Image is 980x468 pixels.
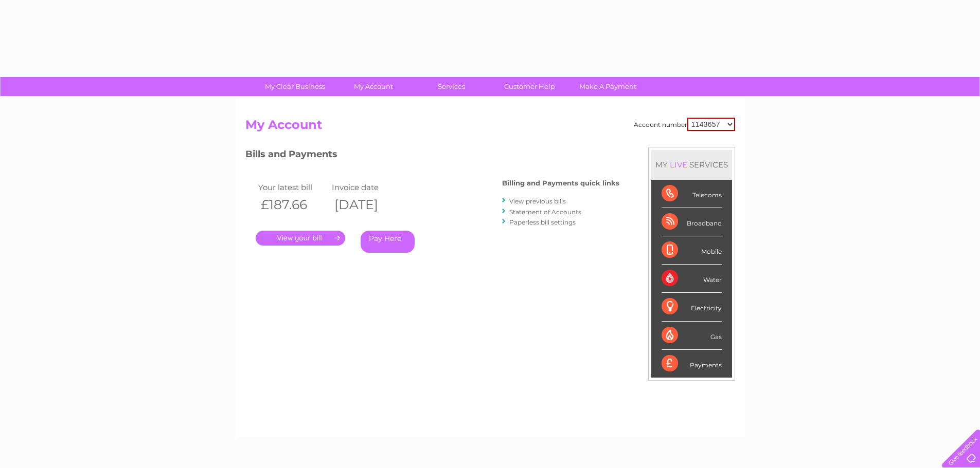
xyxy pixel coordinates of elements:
a: My Clear Business [253,77,337,96]
a: Paperless bill settings [509,218,576,226]
a: View previous bills [509,197,566,205]
div: Broadband [662,208,722,236]
div: LIVE [668,160,689,170]
div: MY SERVICES [651,150,732,179]
div: Water [662,265,722,293]
h3: Bills and Payments [245,147,619,165]
div: Gas [662,322,722,350]
th: £187.66 [256,194,330,215]
a: Make A Payment [565,77,650,96]
td: Invoice date [329,180,403,194]
h2: My Account [245,118,735,137]
a: . [256,231,345,246]
a: Statement of Accounts [509,208,581,216]
div: Payments [662,350,722,378]
div: Telecoms [662,180,722,208]
div: Account number [634,118,735,131]
a: Pay Here [361,231,415,253]
td: Your latest bill [256,180,330,194]
a: My Account [331,77,416,96]
th: [DATE] [329,194,403,215]
a: Customer Help [487,77,572,96]
h4: Billing and Payments quick links [502,179,619,187]
div: Electricity [662,293,722,321]
a: Services [409,77,494,96]
div: Mobile [662,236,722,265]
